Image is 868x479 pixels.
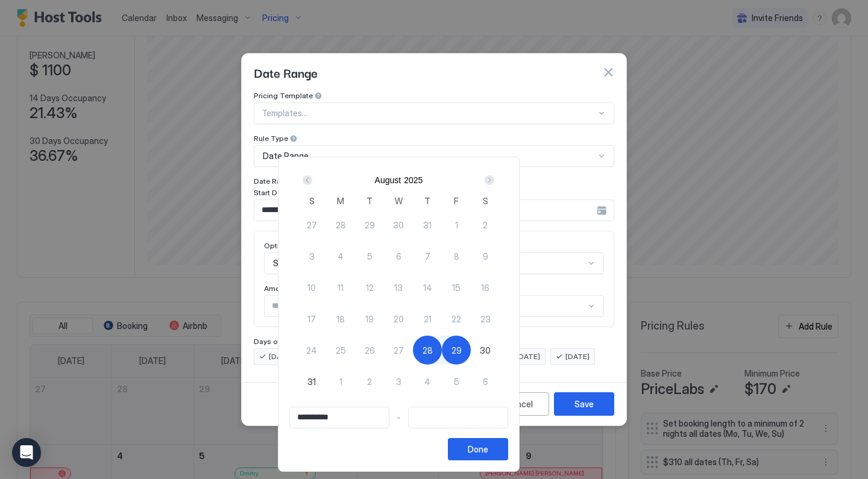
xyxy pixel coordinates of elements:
button: 7 [413,242,442,271]
button: 21 [413,304,442,333]
span: 1 [339,375,342,388]
span: 2 [483,219,488,231]
button: 4 [413,367,442,396]
span: 1 [455,219,458,231]
span: 31 [423,219,432,231]
button: 18 [326,304,355,333]
span: W [395,195,403,207]
button: 19 [355,304,384,333]
span: M [337,195,344,207]
div: Open Intercom Messenger [12,438,41,467]
button: 10 [297,273,326,302]
span: 4 [424,375,430,388]
button: 17 [297,304,326,333]
span: 11 [338,281,344,294]
span: 27 [394,344,404,357]
button: 4 [326,242,355,271]
span: 20 [394,313,404,325]
button: Done [448,438,508,460]
button: 1 [442,210,471,239]
button: 28 [413,336,442,365]
button: 23 [471,304,500,333]
span: 30 [393,219,404,231]
span: T [366,195,373,207]
span: 31 [307,375,316,388]
span: 3 [309,250,315,263]
span: 15 [452,281,461,294]
span: 6 [483,375,488,388]
button: 2 [355,367,384,396]
span: 6 [396,250,401,263]
span: 8 [454,250,459,263]
span: 23 [480,313,491,325]
button: 30 [384,210,413,239]
span: S [483,195,488,207]
button: 6 [471,367,500,396]
span: 5 [367,250,373,263]
button: 12 [355,273,384,302]
button: 8 [442,242,471,271]
button: 5 [442,367,471,396]
button: 2 [471,210,500,239]
button: 27 [297,210,326,239]
button: 2025 [404,175,423,185]
button: 27 [384,336,413,365]
button: 28 [326,210,355,239]
button: 30 [471,336,500,365]
span: 14 [423,281,432,294]
span: 12 [366,281,374,294]
span: 26 [365,344,375,357]
button: 29 [355,210,384,239]
span: - [397,412,401,423]
span: 28 [423,344,433,357]
span: 28 [336,219,346,231]
div: Done [468,443,488,456]
span: 29 [451,344,462,357]
span: 17 [307,313,316,325]
button: 26 [355,336,384,365]
button: 14 [413,273,442,302]
button: 29 [442,336,471,365]
span: 21 [424,313,432,325]
button: 31 [413,210,442,239]
button: Prev [300,173,316,187]
span: 22 [451,313,461,325]
span: 4 [338,250,344,263]
span: 16 [481,281,489,294]
span: 25 [336,344,346,357]
button: August [375,175,401,185]
button: 1 [326,367,355,396]
span: 27 [307,219,317,231]
button: 25 [326,336,355,365]
button: 9 [471,242,500,271]
button: 6 [384,242,413,271]
span: 24 [306,344,317,357]
button: 13 [384,273,413,302]
span: T [424,195,430,207]
button: Next [480,173,497,187]
span: 7 [425,250,430,263]
span: 3 [396,375,401,388]
span: 5 [454,375,459,388]
button: 3 [297,242,326,271]
button: 20 [384,304,413,333]
button: 5 [355,242,384,271]
span: 19 [365,313,374,325]
span: 10 [307,281,316,294]
button: 3 [384,367,413,396]
button: 22 [442,304,471,333]
button: 31 [297,367,326,396]
span: 30 [480,344,491,357]
span: F [454,195,459,207]
button: 15 [442,273,471,302]
input: Input Field [290,407,389,428]
input: Input Field [409,407,508,428]
span: 18 [336,313,345,325]
span: S [309,195,315,207]
button: 11 [326,273,355,302]
span: 2 [367,375,372,388]
span: 29 [365,219,375,231]
span: 9 [483,250,488,263]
